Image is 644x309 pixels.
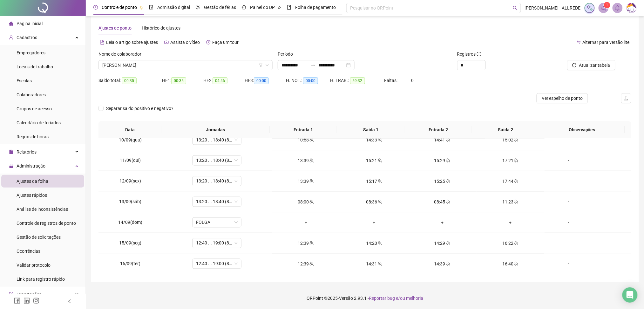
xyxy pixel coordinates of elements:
[98,77,162,84] div: Saldo total:
[196,259,238,269] span: 12:40 ... 19:00 (8 HORAS)
[157,5,190,10] span: Admissão digital
[413,136,471,143] div: 14:41
[17,106,52,111] span: Grupos de acesso
[384,78,399,83] span: Faltas:
[550,260,587,267] div: -
[624,96,629,101] span: upload
[377,158,382,163] span: team
[615,5,620,11] span: bell
[550,219,587,226] div: -
[254,77,269,84] span: 00:00
[204,5,236,10] span: Gestão de férias
[457,51,481,58] span: Registros
[196,238,238,248] span: 12:40 ... 19:00 (8 HORAS)
[196,5,200,10] span: sun
[513,158,519,163] span: team
[118,220,142,225] span: 14/09(dom)
[17,292,41,297] span: Exportações
[550,157,587,164] div: -
[142,25,180,31] span: Histórico de ajustes
[303,77,318,84] span: 00:00
[583,40,630,45] span: Alternar para versão lite
[604,2,610,8] sup: 1
[17,78,32,83] span: Escalas
[513,262,519,266] span: team
[17,50,45,55] span: Empregadores
[98,25,132,31] span: Ajustes de ponto
[170,40,200,45] span: Assista o vídeo
[203,77,245,84] div: HE 2:
[17,163,45,168] span: Administração
[17,235,61,240] span: Gestão de solicitações
[550,198,587,205] div: -
[9,150,13,154] span: file
[277,219,335,226] div: +
[309,262,314,266] span: team
[345,260,403,267] div: 14:31
[17,179,48,184] span: Ajustes da folha
[17,249,40,254] span: Ocorrências
[161,121,270,139] th: Jornadas
[270,121,337,139] th: Entrada 1
[482,136,540,143] div: 15:02
[245,77,286,84] div: HE 3:
[330,77,384,84] div: H. TRAB.:
[513,6,518,10] span: search
[445,262,451,266] span: team
[482,219,540,226] div: +
[377,241,382,245] span: team
[411,78,414,83] span: 0
[250,5,275,10] span: Painel do DP
[196,135,238,145] span: 13:20 ... 18:40 (8 HORAS)
[17,64,53,69] span: Locais de trabalho
[139,6,143,10] span: pushpin
[17,149,37,154] span: Relatórios
[482,157,540,164] div: 17:21
[445,241,451,245] span: team
[9,35,13,40] span: user-add
[9,164,13,168] span: lock
[413,157,471,164] div: 15:29
[277,178,335,185] div: 13:39
[345,136,403,143] div: 14:33
[17,35,37,40] span: Cadastros
[550,178,587,185] div: -
[606,3,608,7] span: 1
[67,299,72,304] span: left
[345,240,403,247] div: 14:20
[295,5,336,10] span: Folha de pagamento
[627,3,636,13] img: 75003
[472,121,539,139] th: Saída 2
[278,51,297,58] label: Período
[277,136,335,143] div: 10:58
[413,219,471,226] div: +
[477,52,481,56] span: info-circle
[17,120,61,125] span: Calendário de feriados
[377,200,382,204] span: team
[17,21,43,26] span: Página inicial
[377,262,382,266] span: team
[550,240,587,247] div: -
[196,156,238,165] span: 13:20 ... 18:40 (8 HORAS)
[9,21,13,26] span: home
[577,40,581,45] span: swap
[259,63,263,67] span: filter
[9,292,13,297] span: export
[265,63,269,67] span: down
[119,137,142,142] span: 10/09(qua)
[17,221,76,226] span: Controle de registros de ponto
[337,121,404,139] th: Saída 1
[579,62,610,69] span: Atualizar tabela
[286,77,330,84] div: H. NOT.:
[586,4,593,11] img: sparkle-icon.fc2bf0ac1784a2077858766a79e2daf3.svg
[544,126,620,133] span: Observações
[339,296,353,301] span: Versão
[122,77,137,84] span: 00:35
[17,193,47,198] span: Ajustes rápidos
[311,63,316,68] span: swap-right
[164,40,169,45] span: youtube
[345,157,403,164] div: 15:21
[196,218,238,227] span: FOLGA
[120,158,141,163] span: 11/09(qui)
[98,121,161,139] th: Data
